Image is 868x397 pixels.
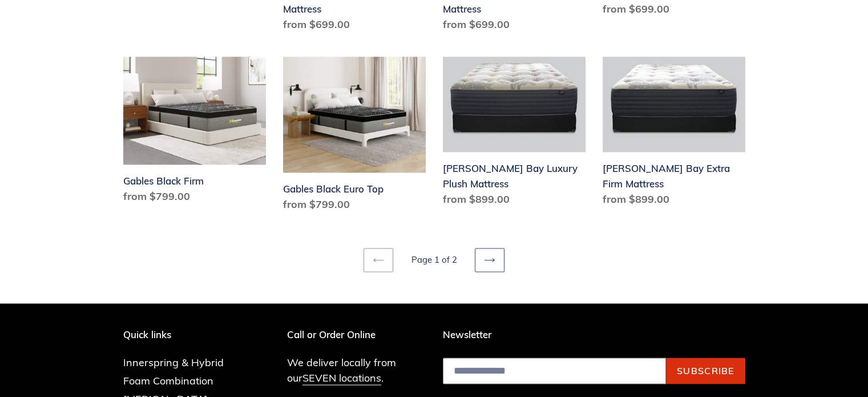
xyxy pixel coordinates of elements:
[287,355,426,386] p: We deliver locally from our .
[443,329,745,340] p: Newsletter
[123,356,224,369] a: Innerspring & Hybrid
[123,57,266,208] a: Gables Black Firm
[666,358,745,384] button: Subscribe
[287,329,426,340] p: Call or Order Online
[283,57,426,216] a: Gables Black Euro Top
[603,57,745,211] a: Chadwick Bay Extra Firm Mattress
[302,371,381,385] a: SEVEN locations
[677,365,734,376] span: Subscribe
[123,329,241,340] p: Quick links
[395,254,473,267] li: Page 1 of 2
[123,374,213,387] a: Foam Combination
[443,358,666,384] input: Email address
[443,57,586,211] a: Chadwick Bay Luxury Plush Mattress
